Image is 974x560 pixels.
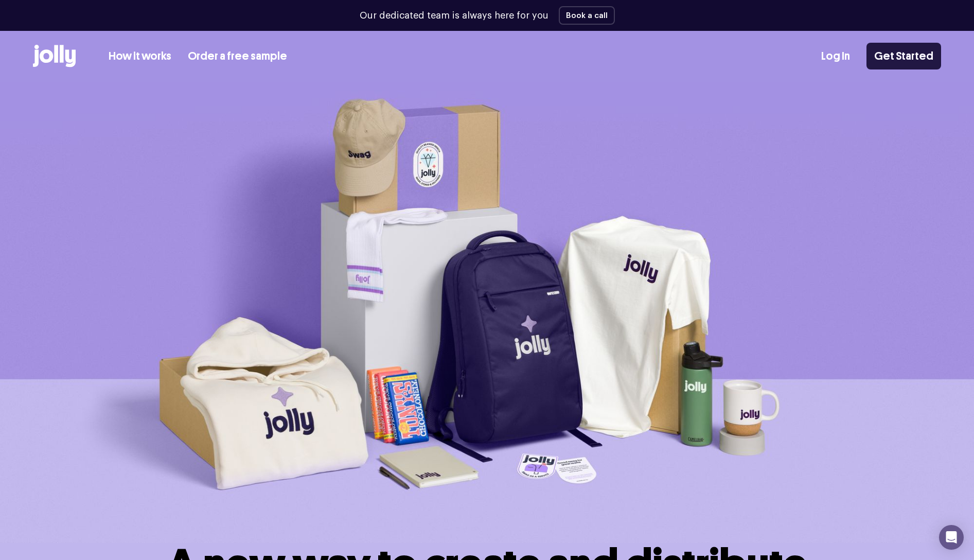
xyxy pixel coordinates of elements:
button: Book a call [559,6,615,25]
div: Open Intercom Messenger [939,525,964,550]
p: Our dedicated team is always here for you [360,9,548,23]
a: Log In [821,48,850,65]
a: How it works [109,48,171,65]
a: Order a free sample [188,48,287,65]
a: Get Started [866,43,941,69]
